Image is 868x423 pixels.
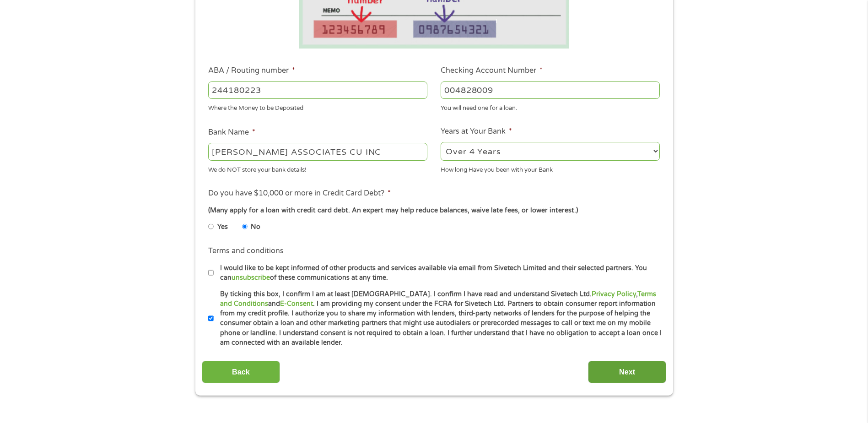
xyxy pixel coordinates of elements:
div: We do NOT store your bank details! [208,162,427,174]
input: Back [202,361,280,383]
input: 263177916 [208,81,427,99]
label: By ticking this box, I confirm I am at least [DEMOGRAPHIC_DATA]. I confirm I have read and unders... [214,289,663,348]
label: Years at Your Bank [441,127,512,136]
input: Next [588,361,666,383]
a: Privacy Policy [592,290,636,298]
input: 345634636 [441,81,660,99]
label: I would like to be kept informed of other products and services available via email from Sivetech... [214,263,663,283]
label: No [251,222,260,232]
label: Checking Account Number [441,66,543,76]
a: E-Consent [280,300,313,308]
label: ABA / Routing number [208,66,295,76]
div: (Many apply for a loan with credit card debt. An expert may help reduce balances, waive late fees... [208,206,659,216]
div: You will need one for a loan. [441,101,660,113]
label: Terms and conditions [208,246,284,256]
div: How long Have you been with your Bank [441,162,660,174]
label: Yes [217,222,228,232]
div: Where the Money to be Deposited [208,101,427,113]
a: Terms and Conditions [220,290,656,308]
label: Bank Name [208,128,255,137]
label: Do you have $10,000 or more in Credit Card Debt? [208,189,391,198]
a: unsubscribe [232,274,270,282]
